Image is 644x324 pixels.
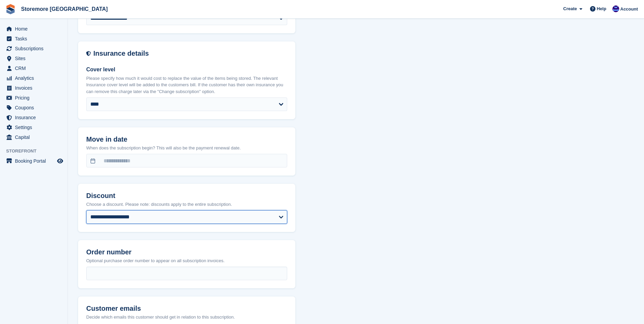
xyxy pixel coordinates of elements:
h2: Move in date [86,136,287,143]
a: menu [3,73,64,83]
a: menu [3,64,64,73]
a: menu [3,24,64,34]
p: Decide which emails this customer should get in relation to this subscription. [86,314,287,321]
a: menu [3,34,64,43]
p: Optional purchase order number to appear on all subscription invoices. [86,257,287,264]
span: Capital [15,132,56,142]
a: menu [3,123,64,132]
span: Tasks [15,34,56,43]
span: Home [15,24,56,34]
span: Account [620,6,638,13]
a: menu [3,103,64,112]
span: Invoices [15,83,56,93]
img: Angela [612,5,619,12]
img: stora-icon-8386f47178a22dfd0bd8f6a31ec36ba5ce8667c1dd55bd0f319d3a0aa187defe.svg [5,4,16,14]
p: Choose a discount. Please note: discounts apply to the entire subscription. [86,201,287,208]
label: Cover level [86,66,287,74]
span: Subscriptions [15,44,56,53]
h2: Discount [86,192,287,200]
span: Create [563,5,577,12]
span: CRM [15,64,56,73]
span: Storefront [6,148,68,155]
a: menu [3,113,64,122]
span: Booking Portal [15,156,56,166]
p: When does the subscription begin? This will also be the payment renewal date. [86,145,287,151]
a: menu [3,132,64,142]
span: Analytics [15,73,56,83]
a: menu [3,44,64,53]
a: menu [3,54,64,63]
span: Settings [15,123,56,132]
span: Coupons [15,103,56,112]
h2: Insurance details [93,50,287,57]
img: insurance-details-icon-731ffda60807649b61249b889ba3c5e2b5c27d34e2e1fb37a309f0fde93ff34a.svg [86,50,91,57]
span: Sites [15,54,56,63]
h2: Order number [86,248,287,256]
p: Please specify how much it would cost to replace the value of the items being stored. The relevan... [86,75,287,95]
a: menu [3,156,64,166]
span: Insurance [15,113,56,122]
span: Help [597,5,606,12]
a: Preview store [56,157,64,165]
a: menu [3,83,64,93]
span: Pricing [15,93,56,103]
a: Storemore [GEOGRAPHIC_DATA] [18,3,110,15]
a: menu [3,93,64,103]
h2: Customer emails [86,305,287,312]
